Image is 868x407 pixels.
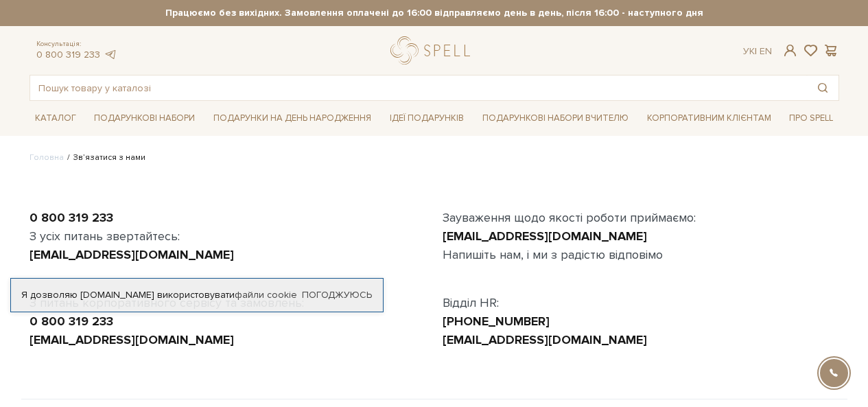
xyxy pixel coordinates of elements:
[36,40,117,49] span: Консультація:
[443,229,647,244] a: [EMAIL_ADDRESS][DOMAIN_NAME]
[30,247,234,262] a: [EMAIL_ADDRESS][DOMAIN_NAME]
[36,49,100,60] a: 0 800 319 233
[443,314,550,329] a: [PHONE_NUMBER]
[784,108,838,129] a: Про Spell
[384,108,469,129] a: Ідеї подарунків
[30,108,82,129] a: Каталог
[30,332,234,347] a: [EMAIL_ADDRESS][DOMAIN_NAME]
[235,289,297,301] a: файли cookie
[89,108,200,129] a: Подарункові набори
[64,152,145,164] li: Зв’язатися з нами
[390,36,476,65] a: logo
[807,75,838,100] button: Пошук товару у каталозі
[104,49,117,60] a: telegram
[755,45,757,57] span: |
[642,108,777,129] a: Корпоративним клієнтам
[21,209,434,349] div: З усіх питань звертайтесь: З питань корпоративного сервісу та замовлень:
[743,45,772,58] div: Ук
[760,45,772,57] a: En
[11,289,383,301] div: Я дозволяю [DOMAIN_NAME] використовувати
[208,108,377,129] a: Подарунки на День народження
[30,210,113,225] a: 0 800 319 233
[477,106,634,130] a: Подарункові набори Вчителю
[443,332,647,347] a: [EMAIL_ADDRESS][DOMAIN_NAME]
[30,7,839,19] strong: Працюємо без вихідних. Замовлення оплачені до 16:00 відправляємо день в день, після 16:00 - насту...
[302,289,372,301] a: Погоджуюсь
[434,209,847,349] div: Зауваження щодо якості роботи приймаємо: Напишіть нам, і ми з радістю відповімо Відділ HR:
[30,75,807,100] input: Пошук товару у каталозі
[30,314,113,329] a: 0 800 319 233
[30,152,64,163] a: Головна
